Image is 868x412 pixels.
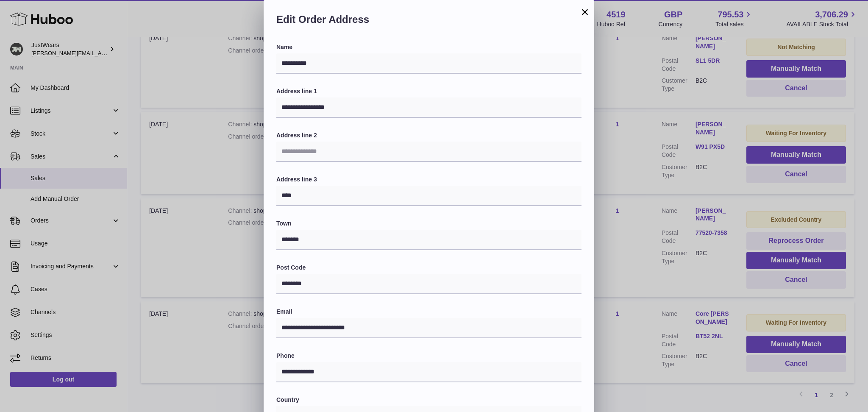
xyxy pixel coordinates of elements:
label: Town [276,220,581,228]
label: Name [276,43,581,51]
button: × [580,7,590,17]
label: Post Code [276,264,581,272]
label: Address line 3 [276,175,581,184]
label: Address line 2 [276,131,581,139]
label: Phone [276,352,581,360]
label: Address line 1 [276,87,581,95]
label: Country [276,396,581,404]
label: Email [276,308,581,316]
h2: Edit Order Address [276,13,581,31]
